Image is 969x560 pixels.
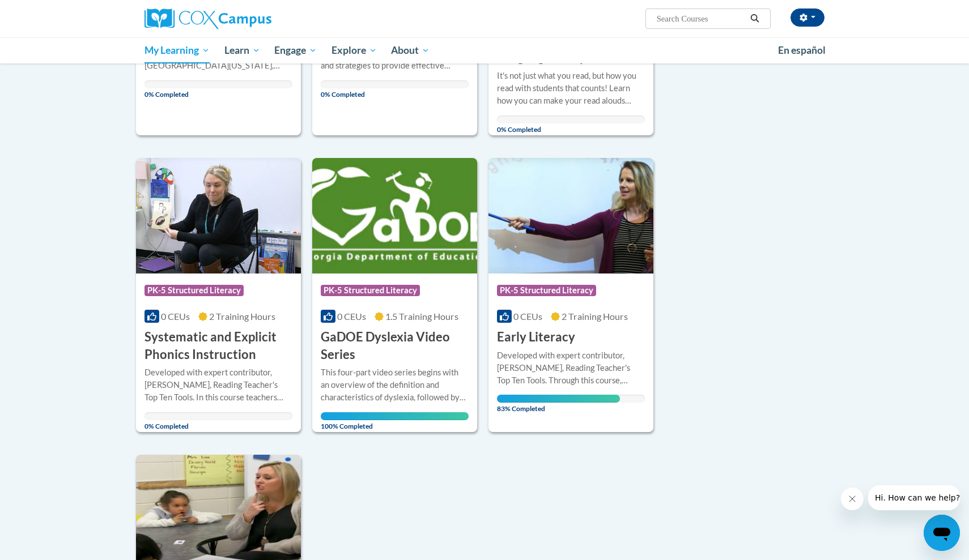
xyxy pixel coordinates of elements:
[267,37,324,63] a: Engage
[161,311,190,322] span: 0 CEUs
[868,485,960,510] iframe: Message from company
[497,349,645,387] div: Developed with expert contributor, [PERSON_NAME], Reading Teacher's Top Ten Tools. Through this c...
[144,8,271,29] img: Cox Campus
[924,515,960,551] iframe: Button to launch messaging window
[312,158,477,432] a: Course LogoPK-5 Structured Literacy0 CEUs1.5 Training Hours GaDOE Dyslexia Video SeriesThis four-...
[497,395,620,403] div: Your progress
[562,311,628,322] span: 2 Training Hours
[746,12,763,25] button: Search
[321,412,469,420] div: Your progress
[137,37,217,63] a: My Learning
[224,44,260,57] span: Learn
[127,37,841,63] div: Main menu
[144,366,292,404] div: Developed with expert contributor, [PERSON_NAME], Reading Teacher's Top Ten Tools. In this course...
[384,37,437,63] a: About
[790,8,824,27] button: Account Settings
[497,395,620,413] span: 83% Completed
[488,158,653,273] img: Course Logo
[337,311,366,322] span: 0 CEUs
[144,44,210,57] span: My Learning
[513,311,542,322] span: 0 CEUs
[321,412,469,430] span: 100% Completed
[488,158,653,432] a: Course LogoPK-5 Structured Literacy0 CEUs2 Training Hours Early LiteracyDeveloped with expert con...
[312,158,477,273] img: Course Logo
[497,328,575,346] h3: Early Literacy
[144,8,360,29] a: Cox Campus
[391,44,430,57] span: About
[324,37,384,63] a: Explore
[321,285,420,296] span: PK-5 Structured Literacy
[841,488,864,510] iframe: Close message
[274,44,317,57] span: Engage
[136,158,301,273] img: Course Logo
[385,311,458,322] span: 1.5 Training Hours
[778,44,826,56] span: En español
[331,44,377,57] span: Explore
[771,39,833,62] a: En español
[321,328,469,364] h3: GaDOE Dyslexia Video Series
[497,70,645,107] div: It's not just what you read, but how you read with students that counts! Learn how you can make y...
[497,285,596,296] span: PK-5 Structured Literacy
[321,366,469,404] div: This four-part video series begins with an overview of the definition and characteristics of dysl...
[656,12,746,25] input: Search Courses
[217,37,267,63] a: Learn
[144,328,292,364] h3: Systematic and Explicit Phonics Instruction
[209,311,275,322] span: 2 Training Hours
[144,285,244,296] span: PK-5 Structured Literacy
[136,158,301,432] a: Course LogoPK-5 Structured Literacy0 CEUs2 Training Hours Systematic and Explicit Phonics Instruc...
